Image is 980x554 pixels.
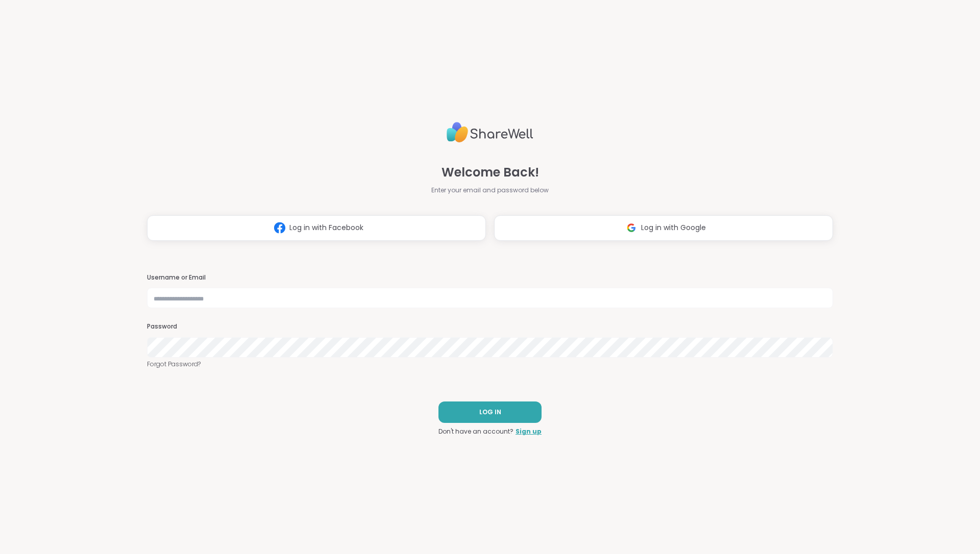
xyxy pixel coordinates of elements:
img: ShareWell Logomark [622,218,641,237]
h3: Password [147,322,833,331]
button: Log in with Facebook [147,215,486,241]
span: Enter your email and password below [431,186,549,195]
span: Log in with Google [641,222,706,233]
img: ShareWell Logo [447,118,533,147]
span: Welcome Back! [442,163,539,182]
a: Forgot Password? [147,360,833,369]
h3: Username or Email [147,273,833,282]
span: LOG IN [479,408,501,417]
img: ShareWell Logomark [270,218,289,237]
button: Log in with Google [494,215,833,241]
span: Don't have an account? [438,427,513,436]
a: Sign up [516,427,542,436]
span: Log in with Facebook [289,222,363,233]
button: LOG IN [438,401,542,423]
